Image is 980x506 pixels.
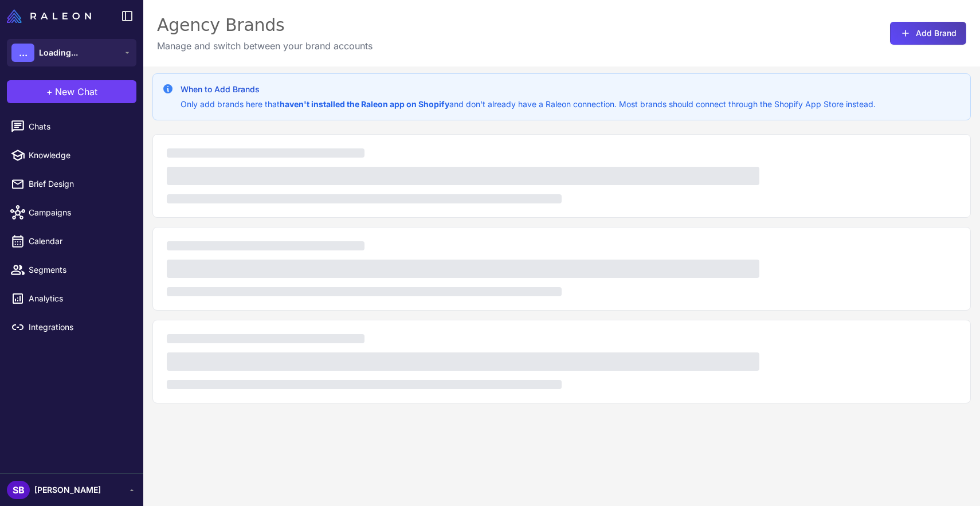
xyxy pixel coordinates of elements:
[890,22,966,45] button: Add Brand
[5,172,139,196] a: Brief Design
[5,258,139,282] a: Segments
[7,39,136,66] button: ...Loading...
[46,85,53,99] span: +
[5,229,139,253] a: Calendar
[7,9,96,23] a: Raleon Logo
[5,115,139,139] a: Chats
[29,120,130,133] span: Chats
[7,9,91,23] img: Raleon Logo
[29,178,130,190] span: Brief Design
[29,235,130,248] span: Calendar
[181,98,876,111] p: Only add brands here that and don't already have a Raleon connection. Most brands should connect ...
[29,321,130,334] span: Integrations
[29,206,130,219] span: Campaigns
[7,481,30,499] div: SB
[5,315,139,339] a: Integrations
[29,264,130,276] span: Segments
[7,80,136,103] button: +New Chat
[55,85,97,99] span: New Chat
[34,484,101,496] span: [PERSON_NAME]
[39,46,78,59] span: Loading...
[181,83,876,96] h3: When to Add Brands
[29,149,130,162] span: Knowledge
[5,143,139,167] a: Knowledge
[157,39,373,53] p: Manage and switch between your brand accounts
[5,201,139,225] a: Campaigns
[280,99,449,109] strong: haven't installed the Raleon app on Shopify
[157,14,373,37] div: Agency Brands
[5,287,139,311] a: Analytics
[29,292,130,305] span: Analytics
[11,44,34,62] div: ...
